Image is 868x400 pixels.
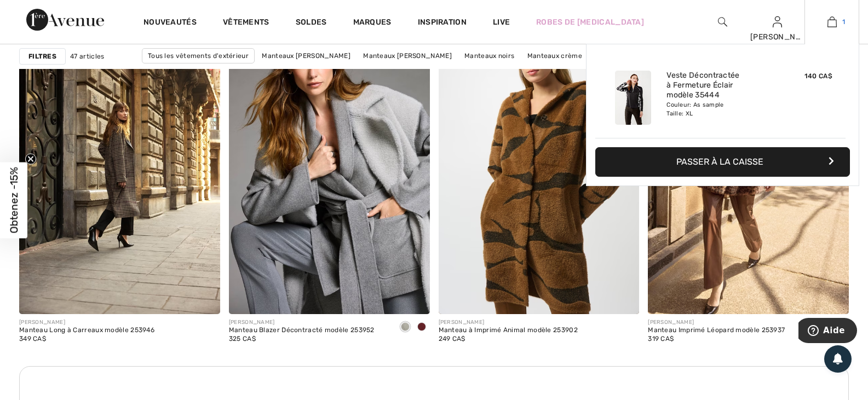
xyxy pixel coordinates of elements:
[595,147,850,177] button: Passer à la caisse
[750,31,804,43] div: [PERSON_NAME]
[143,18,197,29] a: Nouveautés
[142,48,255,63] a: Tous les vêtements d'extérieur
[615,71,651,125] img: Veste Décontractée à Fermeture Éclair modèle 35444
[648,335,674,343] span: 319 CA$
[648,318,785,327] div: [PERSON_NAME]
[8,167,20,233] span: Obtenez -15%
[666,101,774,118] div: Couleur: As sample Taille: XL
[229,335,256,343] span: 325 CA$
[536,16,644,28] a: Robes de [MEDICAL_DATA]
[666,71,774,101] a: Veste Décontractée à Fermeture Éclair modèle 35444
[25,153,36,164] button: Close teaser
[439,13,640,314] img: Manteau à Imprimé Animal modèle 253902. Brun/Noir
[493,16,510,28] a: Live
[256,49,356,63] a: Manteaux [PERSON_NAME]
[418,18,467,29] span: Inspiration
[773,16,782,27] a: Se connecter
[397,318,413,337] div: Light gray
[417,63,479,78] a: Manteaux longs
[28,51,56,61] strong: Filtres
[358,49,457,63] a: Manteaux [PERSON_NAME]
[229,318,375,327] div: [PERSON_NAME]
[805,15,859,28] a: 1
[439,318,578,327] div: [PERSON_NAME]
[439,327,578,334] div: Manteau à Imprimé Animal modèle 253902
[335,63,415,78] a: Manteaux doudounes
[648,327,785,334] div: Manteau Imprimé Léopard modèle 253937
[223,18,269,29] a: Vêtements
[798,318,857,345] iframe: Ouvre un widget dans lequel vous pouvez trouver plus d’informations
[229,13,430,314] img: Manteau Blazer Décontracté modèle 253952. Light gray
[19,327,154,334] div: Manteau Long à Carreaux modèle 253946
[19,335,46,343] span: 349 CA$
[522,49,588,63] a: Manteaux crème
[229,327,375,334] div: Manteau Blazer Décontracté modèle 253952
[26,9,104,31] img: 1ère Avenue
[718,15,727,28] img: recherche
[842,17,845,27] span: 1
[296,18,327,29] a: Soldes
[19,13,220,314] img: Manteau Long à Carreaux modèle 253946. Camel/multi
[413,318,430,337] div: Merlot
[70,51,104,61] span: 47 articles
[439,335,465,343] span: 249 CA$
[804,72,832,80] span: 140 CA$
[459,49,520,63] a: Manteaux noirs
[353,18,392,29] a: Marques
[773,15,782,28] img: Mes infos
[827,15,837,28] img: Mon panier
[19,318,154,327] div: [PERSON_NAME]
